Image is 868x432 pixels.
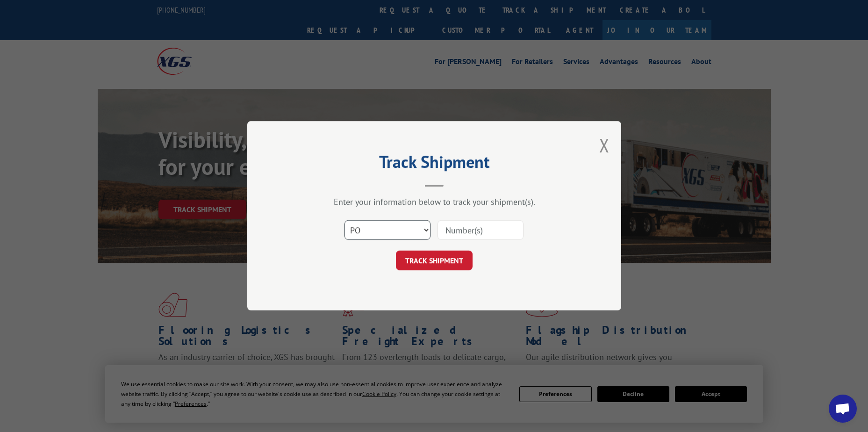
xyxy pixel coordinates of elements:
div: Enter your information below to track your shipment(s). [294,197,574,208]
input: Number(s) [438,221,524,240]
button: TRACK SHIPMENT [396,251,473,271]
button: Close modal [599,133,610,158]
h2: Track Shipment [294,155,574,173]
div: Open chat [829,395,857,423]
